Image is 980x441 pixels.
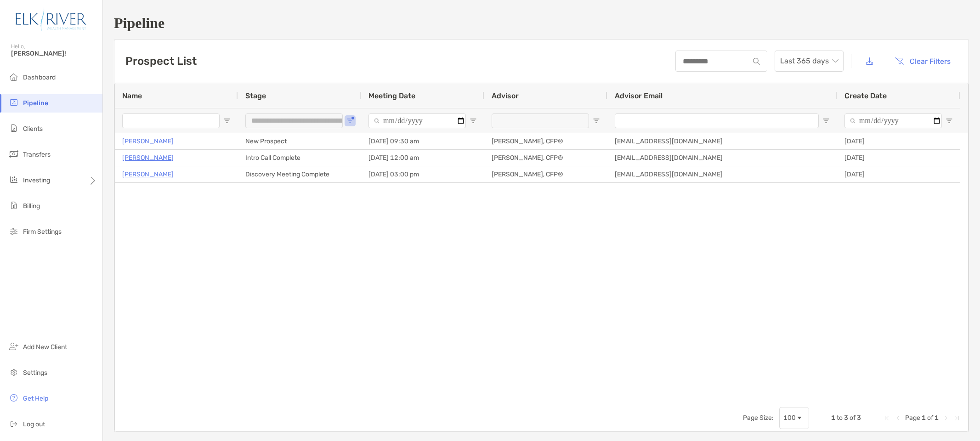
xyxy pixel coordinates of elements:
button: Open Filter Menu [822,117,830,124]
input: Create Date Filter Input [844,113,942,128]
input: Advisor Email Filter Input [615,113,819,128]
div: [DATE] [837,166,960,182]
h3: Prospect List [125,55,197,68]
span: Stage [245,91,266,100]
div: Page Size: [743,414,774,422]
div: First Page [883,414,890,422]
span: Log out [23,420,45,428]
span: Page [905,414,920,422]
input: Meeting Date Filter Input [368,113,466,128]
div: Intro Call Complete [238,150,361,166]
img: Zoe Logo [11,4,91,37]
span: 3 [844,414,848,422]
button: Open Filter Menu [946,117,953,124]
div: Discovery Meeting Complete [238,166,361,182]
a: [PERSON_NAME] [122,169,174,180]
img: transfers icon [8,148,19,159]
span: Pipeline [23,99,48,107]
h1: Pipeline [114,15,969,32]
span: Transfers [23,151,51,158]
span: of [927,414,933,422]
img: clients icon [8,123,19,134]
span: 1 [831,414,835,422]
span: Clients [23,125,43,133]
div: 100 [783,414,796,422]
button: Open Filter Menu [470,117,477,124]
span: Name [122,91,142,100]
span: 1 [935,414,939,422]
div: [DATE] [837,150,960,166]
div: [DATE] [837,133,960,149]
span: Billing [23,202,40,210]
div: [PERSON_NAME], CFP® [484,150,607,166]
img: dashboard icon [8,71,19,82]
div: [EMAIL_ADDRESS][DOMAIN_NAME] [607,150,837,166]
a: [PERSON_NAME] [122,152,174,164]
div: Next Page [942,414,950,422]
button: Open Filter Menu [593,117,600,124]
span: Meeting Date [368,91,415,100]
img: get-help icon [8,392,19,403]
span: Investing [23,176,50,184]
div: [DATE] 09:30 am [361,133,484,149]
span: Get Help [23,395,48,402]
span: Create Date [844,91,887,100]
span: [PERSON_NAME]! [11,50,97,57]
img: investing icon [8,174,19,185]
div: Last Page [953,414,961,422]
input: Name Filter Input [122,113,220,128]
span: Advisor Email [615,91,663,100]
img: pipeline icon [8,97,19,108]
span: Firm Settings [23,228,62,236]
img: billing icon [8,200,19,211]
div: Page Size [779,407,809,429]
img: add_new_client icon [8,341,19,352]
div: [PERSON_NAME], CFP® [484,133,607,149]
div: [DATE] 12:00 am [361,150,484,166]
button: Open Filter Menu [223,117,231,124]
img: firm-settings icon [8,226,19,237]
button: Clear Filters [888,51,957,71]
span: of [850,414,855,422]
span: 3 [857,414,861,422]
div: [EMAIL_ADDRESS][DOMAIN_NAME] [607,133,837,149]
img: settings icon [8,367,19,378]
span: Dashboard [23,73,56,81]
div: [DATE] 03:00 pm [361,166,484,182]
button: Open Filter Menu [346,117,354,124]
div: [EMAIL_ADDRESS][DOMAIN_NAME] [607,166,837,182]
img: input icon [753,58,760,65]
span: Add New Client [23,343,67,351]
span: Last 365 days [780,51,838,71]
div: [PERSON_NAME], CFP® [484,166,607,182]
span: 1 [922,414,926,422]
img: logout icon [8,418,19,429]
a: [PERSON_NAME] [122,136,174,147]
span: Settings [23,369,47,377]
span: Advisor [492,91,519,100]
div: New Prospect [238,133,361,149]
div: Previous Page [894,414,901,422]
span: to [837,414,843,422]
